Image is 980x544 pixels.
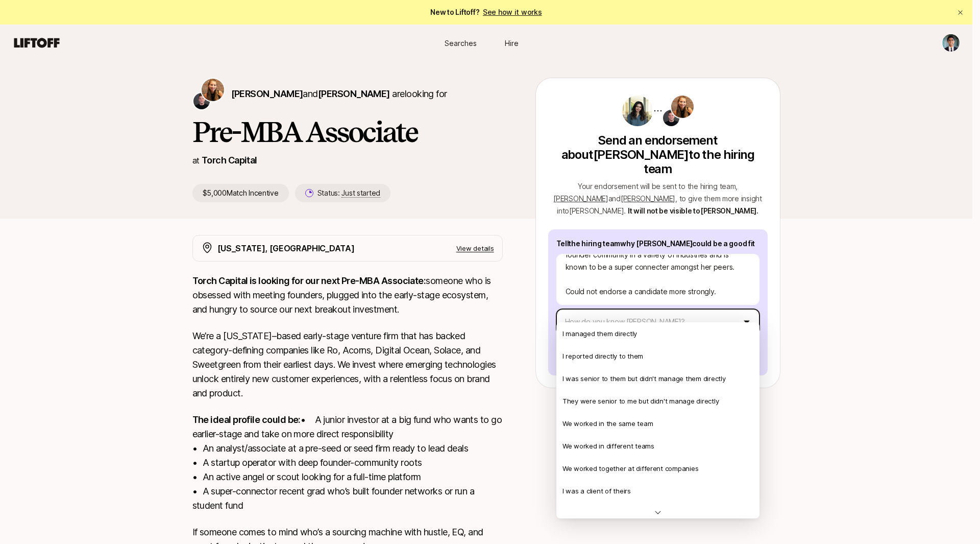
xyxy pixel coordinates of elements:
p: We worked in the same team [562,418,653,429]
p: I reported directly to them [562,351,643,361]
p: I managed them directly [562,328,637,339]
p: We worked together at different companies [562,463,698,474]
p: I was senior to them but didn't manage them directly [562,373,725,384]
p: I was a client of theirs [562,486,631,496]
p: We worked in different teams [562,441,654,451]
p: They were senior to me but didn't manage directly [562,396,719,406]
